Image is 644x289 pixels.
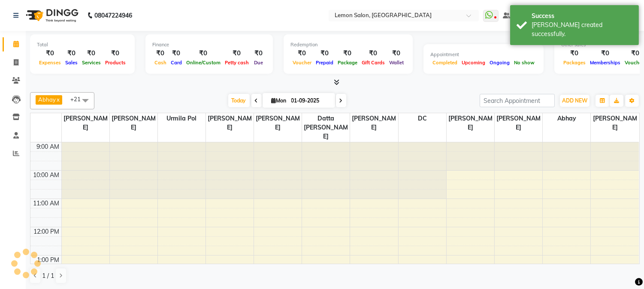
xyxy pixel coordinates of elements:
[480,94,555,107] input: Search Appointment
[289,94,332,107] input: 2025-09-01
[252,60,265,66] span: Due
[158,113,206,124] span: Urmila Pol
[251,48,266,58] div: ₹0
[80,48,103,58] div: ₹0
[184,48,223,58] div: ₹0
[302,113,350,142] span: Datta [PERSON_NAME]
[223,60,251,66] span: Petty cash
[350,113,398,133] span: [PERSON_NAME]
[169,48,184,58] div: ₹0
[206,113,254,133] span: [PERSON_NAME]
[32,199,61,208] div: 11:00 AM
[399,113,446,124] span: DC
[360,60,387,66] span: Gift Cards
[35,142,61,151] div: 9:00 AM
[63,48,80,58] div: ₹0
[37,41,128,48] div: Total
[561,48,588,58] div: ₹0
[94,3,132,27] b: 08047224946
[314,48,336,58] div: ₹0
[110,113,157,133] span: [PERSON_NAME]
[560,95,590,107] button: ADD NEW
[290,48,314,58] div: ₹0
[447,113,494,133] span: [PERSON_NAME]
[254,113,302,133] span: [PERSON_NAME]
[22,3,81,27] img: logo
[336,48,360,58] div: ₹0
[37,48,63,58] div: ₹0
[152,41,266,48] div: Finance
[152,60,169,66] span: Cash
[63,60,80,66] span: Sales
[336,60,360,66] span: Package
[387,48,406,58] div: ₹0
[430,51,537,58] div: Appointment
[62,113,109,133] span: [PERSON_NAME]
[169,60,184,66] span: Card
[561,60,588,66] span: Packages
[38,96,56,103] span: Abhay
[56,96,60,103] a: x
[103,60,128,66] span: Products
[269,97,289,104] span: Mon
[290,60,314,66] span: Voucher
[430,60,460,66] span: Completed
[591,113,639,133] span: [PERSON_NAME]
[532,21,632,39] div: Bill created successfully.
[152,48,169,58] div: ₹0
[223,48,251,58] div: ₹0
[314,60,336,66] span: Prepaid
[543,113,590,124] span: Abhay
[495,113,542,133] span: [PERSON_NAME]
[32,171,61,180] div: 10:00 AM
[37,60,63,66] span: Expenses
[532,12,632,21] div: Success
[512,60,537,66] span: No show
[70,96,87,102] span: +21
[562,97,587,104] span: ADD NEW
[42,271,54,280] span: 1 / 1
[80,60,103,66] span: Services
[103,48,128,58] div: ₹0
[36,256,61,265] div: 1:00 PM
[290,41,406,48] div: Redemption
[360,48,387,58] div: ₹0
[588,48,623,58] div: ₹0
[228,94,250,107] span: Today
[32,227,61,236] div: 12:00 PM
[184,60,223,66] span: Online/Custom
[588,60,623,66] span: Memberships
[487,60,512,66] span: Ongoing
[460,60,487,66] span: Upcoming
[387,60,406,66] span: Wallet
